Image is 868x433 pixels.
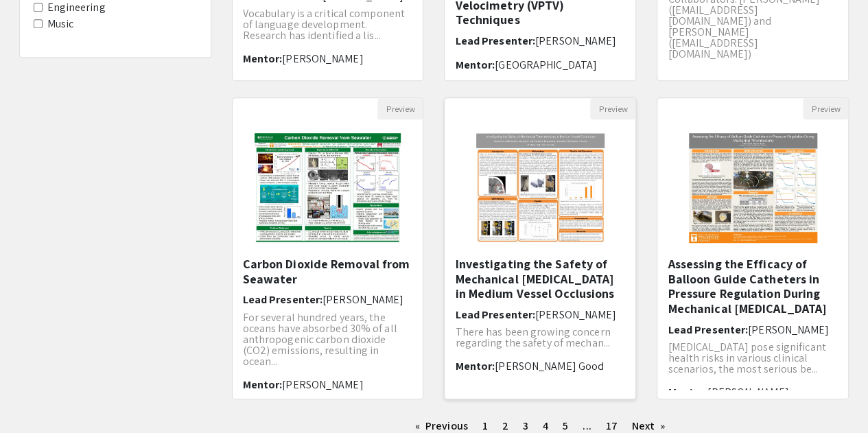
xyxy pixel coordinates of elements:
span: Mentor: [243,51,283,66]
span: ... [583,419,591,433]
h6: Lead Presenter: [243,293,413,306]
span: [GEOGRAPHIC_DATA][US_STATE], [GEOGRAPHIC_DATA]: [PERSON_NAME] [455,58,620,98]
div: Open Presentation <p>Investigating the Safety of Mechanical Thrombectomy in Medium Vessel Occlusi... [444,97,636,399]
div: Open Presentation <p>Assessing the Efficacy of Balloon Guide Catheters in Pressure Regulation Dur... [657,97,849,399]
button: Preview [590,98,635,119]
span: [PERSON_NAME] [535,307,616,322]
h5: Carbon Dioxide Removal from Seawater [243,257,413,286]
span: Mentor: [668,385,707,399]
span: 17 [606,419,618,433]
span: [PERSON_NAME] [282,51,363,66]
span: [PERSON_NAME] [535,34,616,48]
button: Preview [803,98,848,119]
span: [PERSON_NAME] Good [495,359,604,373]
span: 3 [523,419,528,433]
span: 1 [482,419,488,433]
span: There has been growing concern regarding the safety of mechan... [455,325,610,350]
img: <p>Carbon Dioxide Removal from Seawater</p> [241,119,414,257]
span: [PERSON_NAME] [322,292,403,307]
button: Preview [377,98,423,119]
span: [MEDICAL_DATA] pose significant health risks in various clinical scenarios, the most serious be... [668,340,825,376]
span: Vocabulary is a critical component of language development. Research has identified a lis... [243,6,405,43]
iframe: Chat [10,371,58,423]
span: Mentor: [243,377,283,392]
h5: Investigating the Safety of Mechanical [MEDICAL_DATA] in Medium Vessel Occlusions [455,257,625,301]
span: 4 [543,419,548,433]
span: 5 [563,419,568,433]
h6: Lead Presenter: [455,308,625,321]
p: For several hundred years, the oceans have absorbed 30% of all anthropogenic carbon dioxide (CO2)... [243,312,413,367]
span: [PERSON_NAME][DEMOGRAPHIC_DATA] [243,377,364,405]
span: [PERSON_NAME] [707,385,788,399]
h6: Lead Presenter: [455,34,625,47]
span: Mentor: [455,58,495,72]
h5: Assessing the Efficacy of Balloon Guide Catheters in Pressure Regulation During Mechanical [MEDIC... [668,257,838,316]
div: Open Presentation <p>Carbon Dioxide Removal from Seawater</p> [232,97,424,399]
h6: Lead Presenter: [668,323,838,336]
img: <p>Assessing the Efficacy of Balloon Guide Catheters in Pressure Regulation During Mechanical Thr... [675,119,831,257]
label: Music [47,16,74,32]
span: [PERSON_NAME] [748,323,829,337]
span: Mentor: [455,359,495,373]
span: 2 [502,419,508,433]
img: <p>Investigating the Safety of Mechanical Thrombectomy in Medium Vessel Occlusions</p> [462,119,618,257]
